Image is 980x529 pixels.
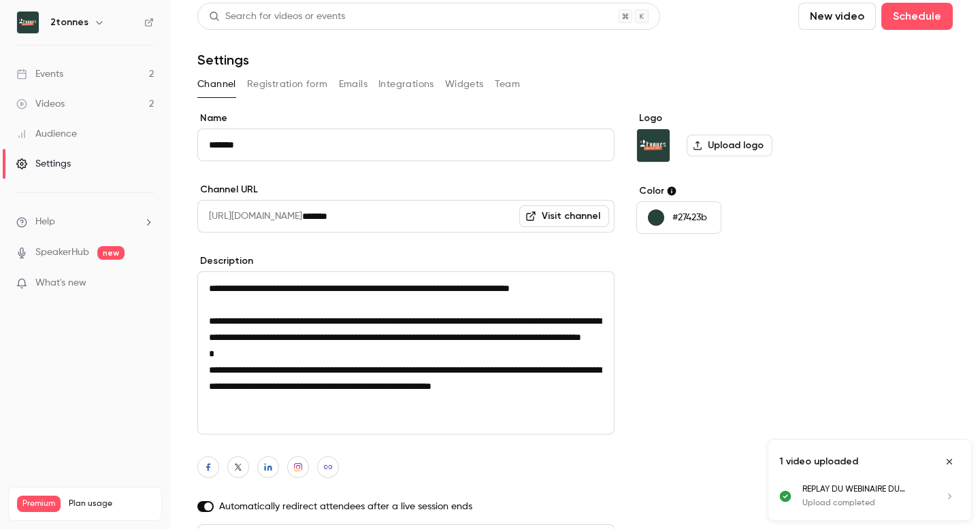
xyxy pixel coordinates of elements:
label: Upload logo [687,135,772,156]
div: Videos [16,97,65,111]
iframe: Noticeable Trigger [137,277,154,290]
button: Channel [197,73,236,95]
section: Logo [636,112,845,163]
ul: Uploads list [768,483,971,520]
button: Schedule [881,3,953,30]
a: Visit channel [519,205,609,227]
img: 2tonnes [637,129,670,162]
p: #27423b [672,211,707,224]
button: #27423b [636,201,721,234]
span: new [97,246,125,260]
h1: Settings [197,52,249,68]
button: Team [495,73,521,95]
div: Settings [16,157,71,171]
button: Registration form [247,73,328,95]
span: Premium [17,496,61,512]
a: SpeakerHub [35,245,89,260]
button: Emails [339,73,367,95]
img: 2tonnes [17,12,39,33]
p: Upload completed [802,497,928,509]
label: Description [197,254,615,268]
label: Channel URL [197,183,615,197]
div: Audience [16,127,77,141]
label: Automatically redirect attendees after a live session ends [197,500,615,513]
label: Name [197,112,615,125]
button: Widgets [445,73,484,95]
button: Integrations [378,73,434,95]
button: Close uploads list [938,451,960,473]
button: New video [798,3,876,30]
div: Search for videos or events [209,10,345,24]
span: [URL][DOMAIN_NAME] [197,200,302,233]
span: What's new [35,276,86,290]
label: Logo [636,112,845,125]
li: help-dropdown-opener [16,215,154,229]
span: Plan usage [69,498,153,509]
p: REPLAY DU WEBINAIRE DU MERCREDI 25 JUIN 2025 AVEC [PERSON_NAME] [802,483,928,496]
p: 1 video uploaded [779,455,858,468]
a: REPLAY DU WEBINAIRE DU MERCREDI 25 JUIN 2025 AVEC [PERSON_NAME]Upload completed [802,483,960,509]
label: Color [636,184,845,198]
h6: 2tonnes [50,16,88,29]
div: Events [16,67,63,81]
span: Help [35,215,55,229]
